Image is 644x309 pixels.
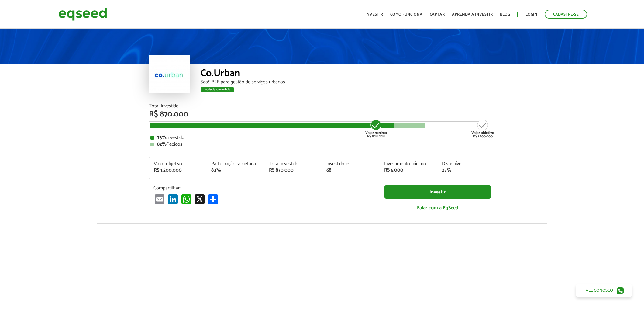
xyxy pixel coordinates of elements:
div: Investido [150,135,494,140]
a: WhatsApp [180,194,192,204]
div: R$ 5.000 [384,168,433,173]
div: Investimento mínimo [384,161,433,166]
strong: Valor mínimo [365,130,387,136]
div: R$ 870.000 [149,110,495,118]
a: Como funciona [390,12,422,16]
a: Investir [365,12,383,16]
a: Aprenda a investir [452,12,493,16]
div: R$ 1.200.000 [154,168,202,173]
div: Participação societária [211,161,260,166]
div: 68 [326,168,375,173]
div: Disponível [442,161,491,166]
div: SaaS B2B para gestão de serviços urbanos [201,80,495,85]
div: Total investido [269,161,318,166]
strong: 73% [157,134,167,142]
div: R$ 870.000 [269,168,318,173]
strong: 82% [157,140,167,148]
div: Co.Urban [201,68,495,80]
a: X [194,194,206,204]
div: R$ 1.200.000 [471,119,494,138]
div: Investidores [326,161,375,166]
a: Blog [500,12,510,16]
div: Rodada garantida [201,87,234,92]
img: EqSeed [58,6,107,22]
strong: Valor objetivo [471,130,494,136]
a: LinkedIn [167,194,179,204]
a: Fale conosco [576,284,632,297]
div: Total Investido [149,104,495,109]
a: Login [525,12,537,16]
div: R$ 800.000 [365,119,387,138]
a: Compartilhar [207,194,219,204]
a: Cadastre-se [545,10,587,19]
a: Investir [384,185,491,199]
a: Falar com a EqSeed [384,202,491,214]
div: Valor objetivo [154,161,202,166]
a: Email [153,194,166,204]
a: Captar [430,12,445,16]
p: Compartilhar: [153,185,375,191]
div: 8,1% [211,168,260,173]
div: 27% [442,168,491,173]
div: Pedidos [150,142,494,147]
